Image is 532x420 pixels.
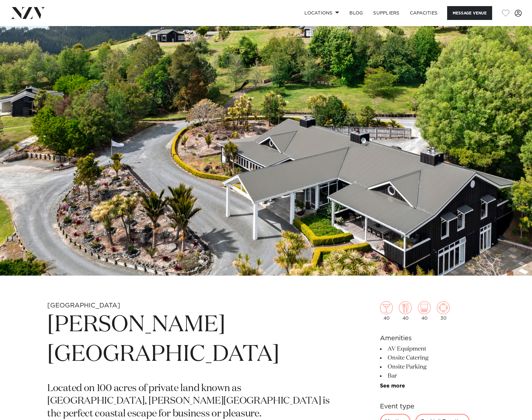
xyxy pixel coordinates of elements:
img: nzv-logo.png [10,7,45,19]
small: [GEOGRAPHIC_DATA] [47,302,120,309]
div: 40 [399,301,412,321]
h6: Amenities [380,333,485,343]
li: Bar [380,371,485,380]
img: cocktail.png [380,301,393,314]
li: Onsite Catering [380,353,485,362]
h6: Event type [380,402,485,411]
img: meeting.png [437,301,450,314]
li: Onsite Parking [380,362,485,371]
a: BLOG [344,6,368,20]
a: Capacities [405,6,443,20]
div: 40 [380,301,393,321]
h1: [PERSON_NAME][GEOGRAPHIC_DATA] [47,310,334,370]
div: 40 [418,301,431,321]
a: SUPPLIERS [368,6,404,20]
a: Locations [299,6,344,20]
img: dining.png [399,301,412,314]
img: theatre.png [418,301,431,314]
li: AV Equipment [380,344,485,353]
div: 30 [437,301,450,321]
button: Message Venue [447,6,492,20]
